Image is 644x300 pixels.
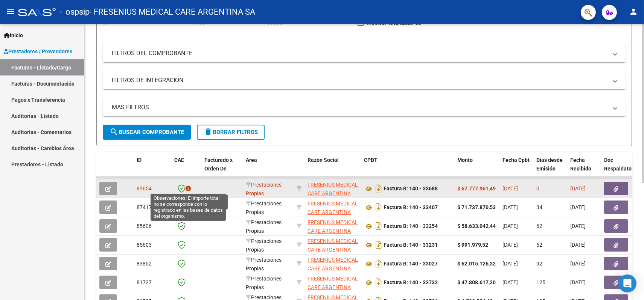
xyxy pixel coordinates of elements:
span: 81727 [137,279,152,285]
span: Monto [457,157,473,163]
mat-panel-title: FILTROS DE INTEGRACION [112,76,607,84]
datatable-header-cell: Razón Social [304,152,361,185]
span: Prestaciones Propias [246,238,282,253]
datatable-header-cell: Monto [454,152,499,185]
datatable-header-cell: Fecha Cpbt [499,152,533,185]
span: - FRESENIUS MEDICAL CARE ARGENTINA SA [90,4,255,20]
strong: $ 991.979,52 [457,242,488,248]
span: [DATE] [502,223,518,229]
span: Buscar Comprobante [110,129,184,136]
mat-icon: menu [6,7,15,16]
i: Descargar documento [374,220,384,232]
datatable-header-cell: Area [243,152,294,185]
datatable-header-cell: CPBT [361,152,454,185]
strong: Factura B: 140 - 33254 [384,223,438,229]
span: [DATE] [502,204,518,210]
div: 30635815201 [308,218,358,234]
strong: Factura B: 140 - 32732 [384,280,438,286]
span: 62 [536,242,542,248]
mat-icon: search [110,127,119,136]
span: 89654 [137,185,152,191]
div: 30635815201 [308,256,358,271]
span: Razón Social [308,157,339,163]
span: FRESENIUS MEDICAL CARE ARGENTINA SA [308,276,358,299]
strong: Factura B: 140 - 33231 [384,242,438,248]
i: Descargar documento [374,258,384,270]
span: FRESENIUS MEDICAL CARE ARGENTINA SA [308,182,358,205]
span: ID [137,157,142,163]
button: Buscar Comprobante [103,125,191,140]
span: Prestaciones Propias [246,219,282,234]
strong: Factura B: 140 - 33407 [384,205,438,211]
mat-icon: delete [204,127,213,136]
mat-expansion-panel-header: FILTROS DE INTEGRACION [103,71,626,89]
span: [DATE] [570,223,586,229]
strong: Factura B: 140 - 33688 [384,186,438,192]
span: FRESENIUS MEDICAL CARE ARGENTINA SA [308,201,358,224]
span: 85606 [137,223,152,229]
span: Prestaciones Propias [246,257,282,271]
div: 30635815201 [308,199,358,215]
span: [DATE] [570,242,586,248]
datatable-header-cell: Fecha Recibido [567,152,601,185]
strong: Factura B: 140 - 33027 [384,261,438,267]
mat-panel-title: FILTROS DEL COMPROBANTE [112,49,607,57]
datatable-header-cell: ID [134,152,171,185]
span: CAE [174,157,184,163]
span: Prestaciones Propias [246,182,282,196]
button: Borrar Filtros [197,125,265,140]
span: Prestaciones Propias [246,276,282,290]
i: Descargar documento [374,276,384,288]
span: Facturado x Orden De [204,157,233,172]
datatable-header-cell: CAE [171,152,201,185]
span: 62 [536,223,542,229]
span: - ospsip [59,4,90,20]
span: 0 [536,185,539,191]
span: 83852 [137,261,152,267]
span: Prestadores / Proveedores [4,47,72,56]
i: Descargar documento [374,182,384,194]
mat-expansion-panel-header: FILTROS DEL COMPROBANTE [103,44,626,62]
span: CPBT [364,157,378,163]
span: [DATE] [570,261,586,267]
span: Doc Respaldatoria [604,157,638,172]
span: [DATE] [502,279,518,285]
span: Area [246,157,257,163]
strong: $ 67.777.961,49 [457,185,496,191]
span: FRESENIUS MEDICAL CARE ARGENTINA SA [308,238,358,261]
strong: $ 62.015.126,32 [457,261,496,267]
div: 30635815201 [308,237,358,253]
span: 34 [536,204,542,210]
span: [DATE] [570,204,586,210]
span: [DATE] [502,185,518,191]
span: 85603 [137,242,152,248]
span: Fecha Recibido [570,157,591,172]
div: 30635815201 [308,274,358,290]
div: Open Intercom Messenger [618,274,636,292]
mat-expansion-panel-header: MAS FILTROS [103,98,626,116]
span: [DATE] [570,279,586,285]
datatable-header-cell: Días desde Emisión [533,152,567,185]
span: 92 [536,261,542,267]
span: FRESENIUS MEDICAL CARE ARGENTINA SA [308,219,358,243]
i: Descargar documento [374,201,384,213]
mat-icon: person [629,7,638,16]
span: Prestaciones Propias [246,201,282,215]
mat-panel-title: MAS FILTROS [112,103,607,112]
span: 125 [536,279,545,285]
span: Días desde Emisión [536,157,563,172]
strong: $ 47.808.617,20 [457,279,496,285]
span: Inicio [4,31,23,39]
span: FRESENIUS MEDICAL CARE ARGENTINA SA [308,257,358,280]
span: Borrar Filtros [204,129,258,136]
span: [DATE] [502,242,518,248]
div: 30635815201 [308,181,358,196]
strong: $ 71.737.870,53 [457,204,496,210]
span: [DATE] [570,185,586,191]
strong: $ 58.633.042,44 [457,223,496,229]
datatable-header-cell: Facturado x Orden De [201,152,243,185]
span: [DATE] [502,261,518,267]
span: 87417 [137,204,152,210]
i: Descargar documento [374,239,384,251]
span: Fecha Cpbt [502,157,530,163]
